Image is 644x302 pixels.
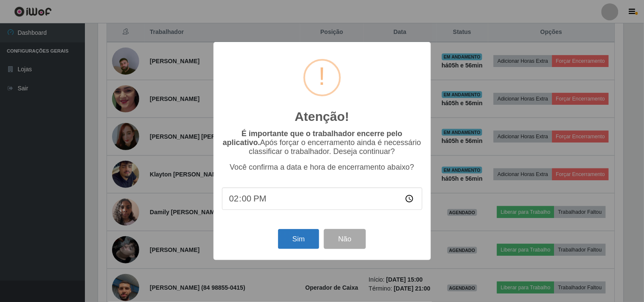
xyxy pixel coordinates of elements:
[324,229,366,249] button: Não
[222,129,422,156] p: Após forçar o encerramento ainda é necessário classificar o trabalhador. Deseja continuar?
[222,163,422,172] p: Você confirma a data e hora de encerramento abaixo?
[295,109,349,124] h2: Atenção!
[278,229,319,249] button: Sim
[223,129,402,147] b: É importante que o trabalhador encerre pelo aplicativo.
